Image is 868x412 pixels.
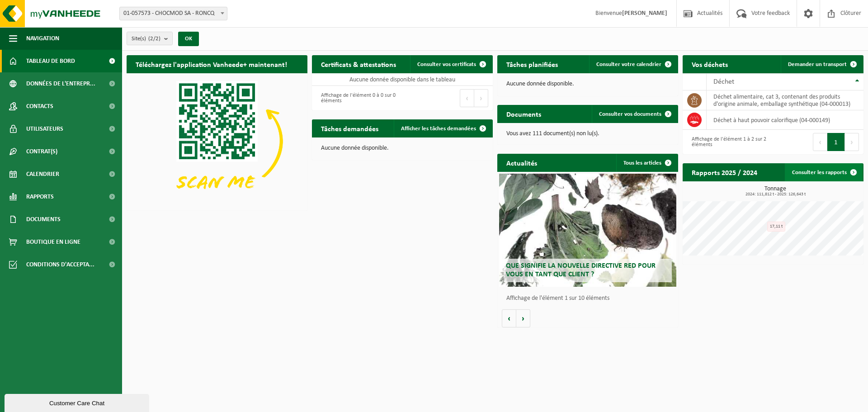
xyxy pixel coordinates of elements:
[616,154,677,172] a: Tous les articles
[827,133,845,151] button: 1
[707,90,863,110] td: déchet alimentaire, cat 3, contenant des produits d'origine animale, emballage synthétique (04-00...
[506,295,674,302] p: Affichage de l'élément 1 sur 10 éléments
[781,55,863,73] a: Demander un transport
[683,55,737,73] h2: Vos déchets
[132,32,160,46] span: Site(s)
[394,119,492,137] a: Afficher les tâches demandées
[767,222,785,232] div: 17,11 t
[599,111,661,117] span: Consulter vos documents
[26,231,80,253] span: Boutique en ligne
[506,262,656,278] span: Que signifie la nouvelle directive RED pour vous en tant que client ?
[497,105,550,123] h2: Documents
[5,392,151,412] iframe: chat widget
[506,81,669,87] p: Aucune donnée disponible.
[622,10,667,17] strong: [PERSON_NAME]
[120,7,227,20] span: 01-057573 - CHOCMOD SA - RONCQ
[785,163,863,181] a: Consulter les rapports
[417,62,476,67] span: Consulter vos certificats
[26,118,63,140] span: Utilisateurs
[26,253,94,276] span: Conditions d'accepta...
[596,62,661,67] span: Consulter votre calendrier
[321,145,484,152] p: Aucune donnée disponible.
[460,89,474,107] button: Previous
[589,55,677,73] a: Consulter votre calendrier
[148,36,160,42] count: (2/2)
[127,55,296,73] h2: Téléchargez l'application Vanheede+ maintenant!
[497,154,546,171] h2: Actualités
[178,32,199,46] button: OK
[312,55,405,73] h2: Certificats & attestations
[788,62,847,67] span: Demander un transport
[713,78,734,85] span: Déchet
[26,208,61,231] span: Documents
[497,55,567,73] h2: Tâches planifiées
[410,55,492,73] a: Consulter vos certificats
[687,132,769,152] div: Affichage de l'élément 1 à 2 sur 2 éléments
[687,186,863,197] h3: Tonnage
[26,95,53,118] span: Contacts
[26,185,54,208] span: Rapports
[312,73,493,86] td: Aucune donnée disponible dans le tableau
[845,133,859,151] button: Next
[26,50,75,72] span: Tableau de bord
[592,105,677,123] a: Consulter vos documents
[474,89,488,107] button: Next
[26,72,95,95] span: Données de l'entrepr...
[499,174,676,287] a: Que signifie la nouvelle directive RED pour vous en tant que client ?
[516,309,530,327] button: Volgende
[26,140,57,163] span: Contrat(s)
[316,88,398,108] div: Affichage de l'élément 0 à 0 sur 0 éléments
[506,131,669,137] p: Vous avez 111 document(s) non lu(s).
[26,27,59,50] span: Navigation
[401,126,476,132] span: Afficher les tâches demandées
[683,163,766,181] h2: Rapports 2025 / 2024
[127,32,173,45] button: Site(s)(2/2)
[813,133,827,151] button: Previous
[312,119,387,137] h2: Tâches demandées
[26,163,59,185] span: Calendrier
[687,192,863,197] span: 2024: 111,812 t - 2025: 126,643 t
[127,73,307,209] img: Download de VHEPlus App
[707,110,863,130] td: déchet à haut pouvoir calorifique (04-000149)
[119,7,227,20] span: 01-057573 - CHOCMOD SA - RONCQ
[502,309,516,327] button: Vorige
